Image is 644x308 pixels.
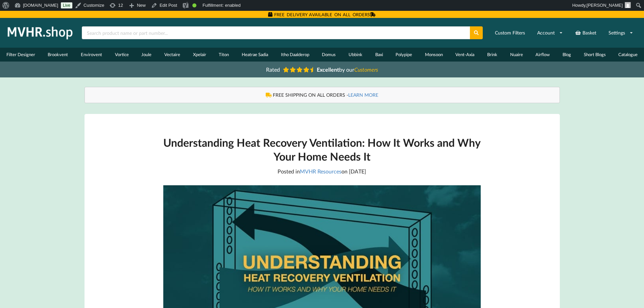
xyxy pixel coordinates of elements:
[504,48,529,62] a: Nuaire
[5,24,76,41] img: mvhr.shop.png
[92,92,553,98] div: FREE SHIPPING ON ALL ORDERS -
[529,48,556,62] a: Airflow
[202,3,241,8] span: Fulfillment: enabled
[612,48,644,62] a: Catalogue
[604,27,638,39] a: Settings
[556,48,577,62] a: Blog
[587,3,623,8] span: [PERSON_NAME]
[577,48,612,62] a: Short Blogs
[348,92,378,98] a: LEARN MORE
[82,26,470,39] input: Search product name or part number...
[158,48,187,62] a: Vectaire
[342,48,369,62] a: Ubbink
[275,48,316,62] a: Itho Daalderop
[235,48,275,62] a: Heatrae Sadia
[481,48,504,62] a: Brink
[419,48,449,62] a: Monsoon
[266,66,280,73] span: Rated
[491,27,529,39] a: Custom Filters
[571,27,601,39] a: Basket
[135,48,158,62] a: Joule
[247,1,285,9] img: Views over 48 hours. Click for more Jetpack Stats.
[533,27,567,39] a: Account
[187,48,213,62] a: Xpelair
[300,168,341,174] a: MVHR Resources
[74,48,109,62] a: Envirovent
[317,66,339,73] b: Excellent
[317,66,378,73] span: by our
[449,48,481,62] a: Vent-Axia
[278,168,366,174] span: Posted in on [DATE]
[261,64,383,75] a: Rated Excellentby ourCustomers
[192,3,196,7] div: Good
[212,48,235,62] a: Titon
[163,136,481,163] h1: Understanding Heat Recovery Ventilation: How It Works and Why Your Home Needs It
[42,48,75,62] a: Brookvent
[389,48,419,62] a: Polypipe
[61,2,72,8] a: Live
[354,66,378,73] i: Customers
[369,48,389,62] a: Baxi
[109,48,135,62] a: Vortice
[315,48,342,62] a: Domus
